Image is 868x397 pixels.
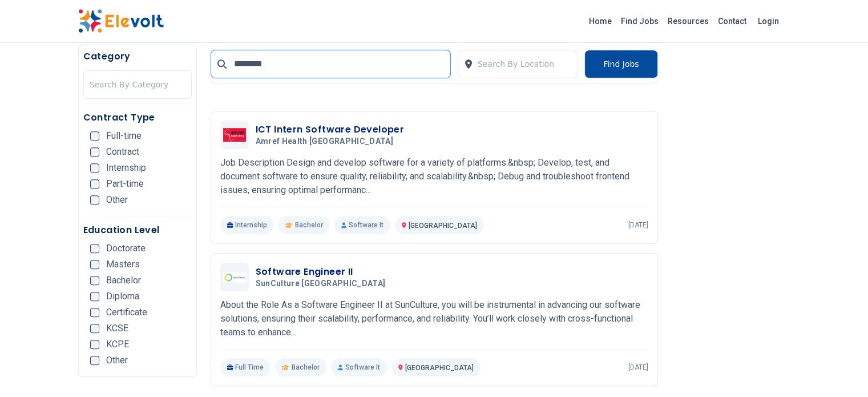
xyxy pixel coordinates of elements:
[83,50,192,63] h5: Category
[256,265,390,279] h3: Software Engineer II
[584,12,616,30] a: Home
[713,12,751,30] a: Contact
[90,340,99,349] input: KCPE
[106,340,129,349] span: KCPE
[106,131,142,141] span: Full-time
[220,216,274,234] p: Internship
[220,358,271,376] p: Full Time
[90,147,99,157] input: Contract
[90,244,99,253] input: Doctorate
[106,324,128,333] span: KCSE
[106,260,140,269] span: Masters
[584,50,657,78] button: Find Jobs
[220,263,648,376] a: SunCulture KenyaSoftware Engineer IISunCulture [GEOGRAPHIC_DATA]About the Role As a Software Engi...
[409,222,477,230] span: [GEOGRAPHIC_DATA]
[220,156,648,197] p: Job Description Design and develop software for a variety of platforms.&nbsp; Develop, test, and ...
[83,223,192,237] h5: Education Level
[90,292,99,301] input: Diploma
[331,358,387,376] p: Software It
[295,220,323,230] span: Bachelor
[90,179,99,189] input: Part-time
[90,163,99,173] input: Internship
[106,276,141,285] span: Bachelor
[223,272,246,282] img: SunCulture Kenya
[256,279,386,289] span: SunCulture [GEOGRAPHIC_DATA]
[106,163,146,173] span: Internship
[405,364,474,372] span: [GEOGRAPHIC_DATA]
[106,292,139,301] span: Diploma
[90,276,99,285] input: Bachelor
[628,363,648,372] p: [DATE]
[220,121,648,234] a: Amref Health AfricaICT Intern Software DeveloperAmref Health [GEOGRAPHIC_DATA]Job Description Des...
[90,308,99,317] input: Certificate
[256,137,394,147] span: Amref Health [GEOGRAPHIC_DATA]
[628,220,648,230] p: [DATE]
[223,128,246,141] img: Amref Health Africa
[90,324,99,333] input: KCSE
[220,298,648,339] p: About the Role As a Software Engineer II at SunCulture, you will be instrumental in advancing our...
[751,10,786,33] a: Login
[106,356,128,365] span: Other
[90,260,99,269] input: Masters
[663,12,713,30] a: Resources
[811,342,868,397] iframe: Chat Widget
[78,9,164,33] img: Elevolt
[83,111,192,125] h5: Contract Type
[106,195,128,204] span: Other
[292,363,320,372] span: Bachelor
[106,147,139,157] span: Contract
[334,216,390,234] p: Software It
[90,356,99,365] input: Other
[90,131,99,141] input: Full-time
[106,308,147,317] span: Certificate
[106,179,144,189] span: Part-time
[106,244,146,253] span: Doctorate
[256,123,405,137] h3: ICT Intern Software Developer
[616,12,663,30] a: Find Jobs
[90,195,99,204] input: Other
